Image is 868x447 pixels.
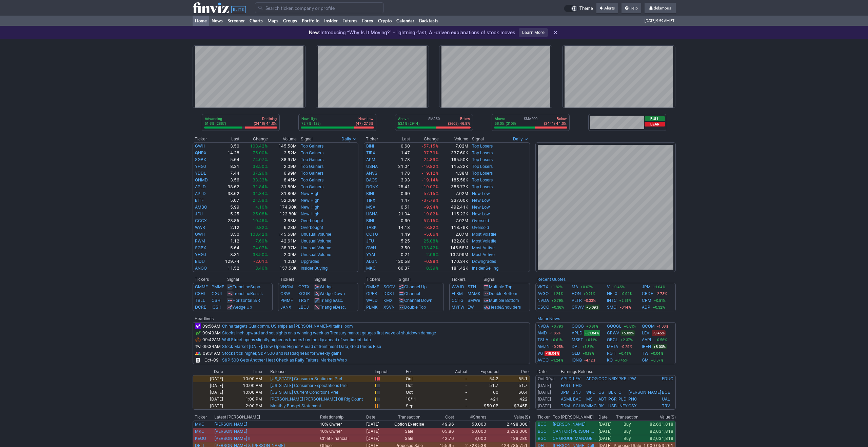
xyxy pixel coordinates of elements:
[195,225,205,230] a: WWR
[301,252,331,257] a: Unusual Volume
[270,403,321,408] a: Monthly Budget Statement
[366,266,376,271] a: MKC
[301,150,323,155] a: Top Gainers
[628,396,637,402] a: PNC
[608,376,618,381] a: NRIX
[212,305,221,310] a: ICSH
[212,298,221,303] a: CSHI
[448,121,470,126] p: (2603) 46.9%
[301,177,323,182] a: Top Gainers
[301,171,323,176] a: Top Gainers
[301,121,321,126] p: 72.7% (125)
[214,422,247,427] a: [PERSON_NAME]
[662,376,673,381] a: EDUC
[608,403,617,408] a: USB
[383,305,395,310] a: XSVN
[225,16,247,26] a: Screener
[195,164,206,169] a: YHGJ
[366,177,377,182] a: BAOS
[366,238,374,244] a: JFU
[195,252,206,257] a: YHGJ
[472,150,493,155] a: Top Losers
[573,396,581,402] a: BAC
[366,284,379,289] a: GMMF
[212,284,224,289] a: PMMF
[366,225,377,230] a: TASK
[383,284,395,289] a: SGOV
[538,390,551,395] a: [DATE]
[195,291,205,296] a: CSHI
[538,436,547,441] a: BGC
[489,298,519,303] a: Multiple Bottom
[364,136,387,142] th: Ticker
[607,343,618,350] a: META
[538,429,547,434] a: BGC
[301,184,323,189] a: Top Gainers
[607,357,613,364] a: KO
[607,336,618,343] a: ORCL
[301,205,319,210] a: New High
[301,211,319,216] a: New High
[366,259,377,264] a: ALGN
[398,121,420,126] p: 53.1% (2944)
[553,436,597,441] a: CF GROUP MANAGEMENT INC
[195,232,205,237] a: GWH
[383,298,393,303] a: KMX
[280,298,293,303] a: PMMF
[538,396,551,402] a: [DATE]
[301,116,321,121] p: New High
[233,291,250,296] span: Trendline
[537,297,549,304] a: NVDA
[572,330,583,336] a: APLD
[598,396,607,402] a: ABT
[596,3,618,14] a: Alerts
[537,350,543,357] a: VG
[404,291,420,296] a: Channel
[356,116,373,121] p: New Low
[195,429,204,434] a: MKC
[195,305,206,310] a: DCRE
[642,350,648,357] a: TW
[642,336,652,343] a: AAPL
[537,323,549,330] a: NVDA
[301,191,319,196] a: New High
[537,357,549,364] a: AVGO
[472,245,495,250] a: Most Active
[586,376,598,381] a: APOG
[572,297,582,304] a: PLTR
[544,116,567,121] p: Below
[195,422,204,427] a: MKC
[607,297,617,304] a: INTC
[538,403,551,408] a: [DATE]
[270,376,342,381] a: [US_STATE] Consumer Sentiment Prel
[214,436,250,441] a: [PERSON_NAME] II
[301,238,331,244] a: Unusual Volume
[240,136,268,142] th: Change
[301,164,323,169] a: Top Gainers
[468,305,474,310] a: EW
[301,245,331,250] a: Unusual Volume
[320,291,345,296] a: Wedge Down
[642,343,651,350] a: IREN
[195,218,207,223] a: CCCX
[265,16,281,26] a: Maps
[573,390,581,395] a: JNJ
[573,376,581,381] a: LEVI
[537,316,560,321] a: Major News
[309,30,320,35] span: New:
[618,396,627,402] a: PLD
[572,336,583,343] a: MSFT
[417,16,441,26] a: Backtests
[537,277,566,282] b: Recent Quotes
[360,16,376,26] a: Forex
[511,136,530,142] button: Signals interval
[404,298,432,303] a: Channel Down
[572,350,580,357] a: GLD
[607,323,622,330] a: GOOGL
[448,116,470,121] p: Below
[366,252,375,257] a: YYAI
[495,116,516,121] p: Above
[320,284,333,289] a: Wedge
[494,116,567,127] div: SMA200
[538,383,551,388] a: [DATE]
